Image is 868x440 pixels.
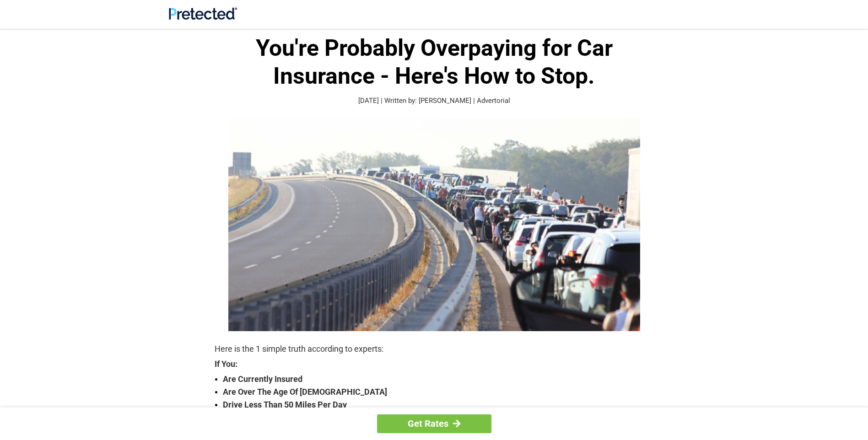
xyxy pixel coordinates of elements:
a: Get Rates [377,414,491,433]
a: Site Logo [169,13,237,21]
strong: Are Over The Age Of [DEMOGRAPHIC_DATA] [223,386,654,398]
strong: If You: [215,360,654,368]
strong: Drive Less Than 50 Miles Per Day [223,398,654,411]
p: [DATE] | Written by: [PERSON_NAME] | Advertorial [215,96,654,106]
h1: You're Probably Overpaying for Car Insurance - Here's How to Stop. [215,34,654,90]
strong: Are Currently Insured [223,373,654,386]
img: Site Logo [169,7,237,20]
p: Here is the 1 simple truth according to experts: [215,343,654,355]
